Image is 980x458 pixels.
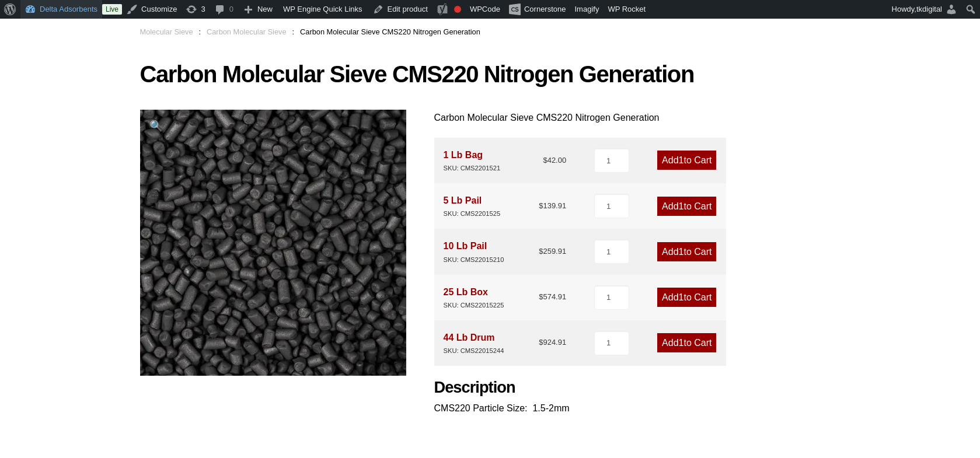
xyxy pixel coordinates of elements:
[916,5,942,13] span: tkdigital
[444,193,501,219] div: 5 Lb Pail
[292,27,295,36] span: :
[539,338,566,347] bdi: 924.91
[434,378,841,397] h2: Description
[679,338,684,348] span: 1
[657,288,716,307] a: Add1to Cart
[539,201,543,210] span: $
[454,6,461,13] div: Focus keyphrase not set
[444,254,504,265] div: SKU: CMS22015210
[679,155,684,165] span: 1
[539,292,566,301] bdi: 574.91
[444,163,501,174] div: SKU: CMS2201521
[444,238,504,265] div: 10 Lb Pail
[149,120,163,132] span: 🔍
[444,330,504,356] div: 44 Lb Drum
[679,292,684,302] span: 1
[657,151,716,170] a: Add1to Cart
[539,338,543,347] span: $
[543,156,566,165] bdi: 42.00
[543,156,547,165] span: $
[657,242,716,261] a: Add1to Cart
[539,201,566,210] bdi: 139.91
[539,247,543,256] span: $
[140,110,172,142] a: View full-screen image gallery
[434,400,841,416] p: CMS220 Particle Size: 1.5-2mm
[140,62,841,86] h1: Carbon Molecular Sieve CMS220 Nitrogen Generation
[140,27,193,36] a: Molecular Sieve
[199,27,201,36] span: :
[434,110,841,125] p: Carbon Molecular Sieve CMS220 Nitrogen Generation
[657,333,716,352] a: Add1to Cart
[444,300,504,311] div: SKU: CMS22015225
[444,147,501,174] div: 1 Lb Bag
[539,247,566,256] bdi: 259.91
[444,345,504,356] div: SKU: CMS22015244
[444,208,501,219] div: SKU: CMS2201525
[102,4,122,15] a: Live
[207,27,287,36] a: Carbon Molecular Sieve
[679,247,684,257] span: 1
[300,27,480,36] span: Carbon Molecular Sieve CMS220 Nitrogen Generation
[679,201,684,211] span: 1
[444,284,504,311] div: 25 Lb Box
[539,292,543,301] span: $
[657,197,716,216] a: Add1to Cart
